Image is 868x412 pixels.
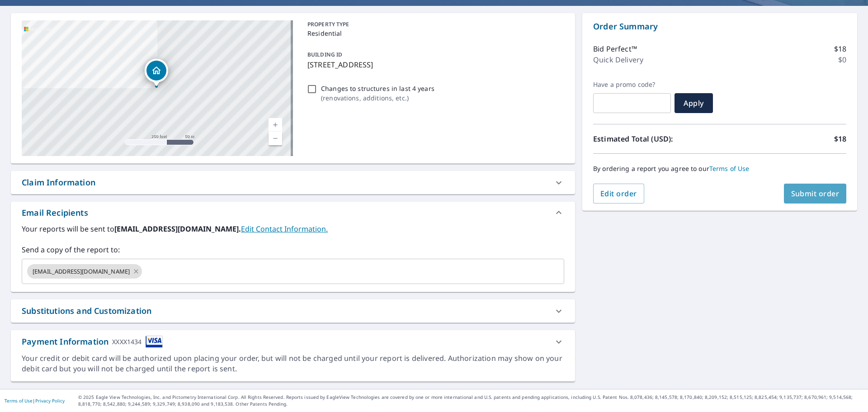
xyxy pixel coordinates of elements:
[834,43,846,54] p: $18
[682,98,706,108] span: Apply
[307,59,561,70] p: [STREET_ADDRESS]
[22,336,163,348] div: Payment Information
[269,132,282,145] a: Current Level 17, Zoom Out
[22,176,95,189] div: Claim Information
[784,184,847,204] button: Submit order
[22,244,564,255] label: Send a copy of the report to:
[834,133,846,144] p: $18
[241,224,328,234] a: EditContactInfo
[11,171,575,194] div: Claim Information
[709,164,750,173] a: Terms of Use
[593,43,637,54] p: Bid Perfect™
[78,394,863,407] p: © 2025 Eagle View Technologies, Inc. and Pictometry International Corp. All Rights Reserved. Repo...
[307,51,342,58] p: BUILDING ID
[600,189,637,199] span: Edit order
[35,398,65,404] a: Privacy Policy
[307,20,561,28] p: PROPERTY TYPE
[675,93,713,113] button: Apply
[321,93,434,103] p: ( renovations, additions, etc. )
[11,299,575,322] div: Substitutions and Customization
[791,189,840,199] span: Submit order
[321,84,434,93] p: Changes to structures in last 4 years
[112,336,142,348] div: XXXX1434
[593,165,846,173] p: By ordering a report you agree to our
[5,398,65,403] p: |
[593,20,846,33] p: Order Summary
[593,133,720,144] p: Estimated Total (USD):
[27,264,142,279] div: [EMAIL_ADDRESS][DOMAIN_NAME]
[22,353,564,374] div: Your credit or debit card will be authorized upon placing your order, but will not be charged unt...
[22,223,564,234] label: Your reports will be sent to
[593,54,643,65] p: Quick Delivery
[11,202,575,223] div: Email Recipients
[269,118,282,132] a: Current Level 17, Zoom In
[22,305,151,317] div: Substitutions and Customization
[307,28,561,38] p: Residential
[22,207,88,219] div: Email Recipients
[5,398,33,404] a: Terms of Use
[27,267,135,276] span: [EMAIL_ADDRESS][DOMAIN_NAME]
[11,330,575,353] div: Payment InformationXXXX1434cardImage
[593,81,671,89] label: Have a promo code?
[114,224,241,234] b: [EMAIL_ADDRESS][DOMAIN_NAME].
[593,184,644,204] button: Edit order
[146,336,163,348] img: cardImage
[838,54,846,65] p: $0
[145,59,168,87] div: Dropped pin, building 1, Residential property, 7560 SW Heather Ct Portland, OR 97223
